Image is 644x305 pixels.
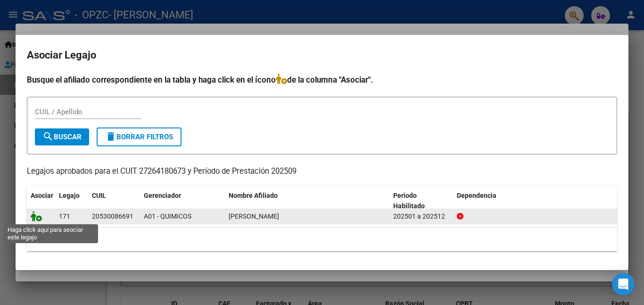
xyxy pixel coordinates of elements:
span: Gerenciador [144,192,181,199]
button: Borrar Filtros [97,127,182,146]
datatable-header-cell: Gerenciador [140,186,225,217]
mat-icon: delete [105,131,116,142]
datatable-header-cell: CUIL [88,186,140,217]
span: Borrar Filtros [105,133,173,141]
datatable-header-cell: Periodo Habilitado [389,186,453,217]
div: 202501 a 202512 [393,211,449,222]
button: Buscar [35,128,89,145]
span: Nombre Afiliado [229,192,278,199]
span: Asociar [31,192,53,199]
div: 1 registros [27,228,617,251]
datatable-header-cell: Nombre Afiliado [225,186,389,217]
div: Open Intercom Messenger [612,273,635,296]
span: Buscar [42,133,82,141]
span: CUIL [92,192,106,199]
h4: Busque el afiliado correspondiente en la tabla y haga click en el ícono de la columna "Asociar". [27,74,617,86]
datatable-header-cell: Dependencia [453,186,618,217]
div: 20530086691 [92,211,133,222]
span: BENEDETTI ALEXANDER BENJAMIN [229,212,279,220]
datatable-header-cell: Legajo [55,186,88,217]
p: Legajos aprobados para el CUIT 27264180673 y Período de Prestación 202509 [27,166,617,178]
span: Legajo [59,192,80,199]
span: Dependencia [457,192,496,199]
datatable-header-cell: Asociar [27,186,55,217]
h2: Asociar Legajo [27,46,617,64]
span: A01 - QUIMICOS [144,212,191,220]
span: Periodo Habilitado [393,192,425,210]
span: 171 [59,212,70,220]
mat-icon: search [42,131,54,142]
